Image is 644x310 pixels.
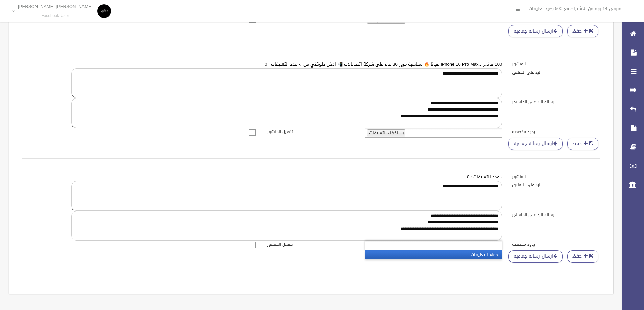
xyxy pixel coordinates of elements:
[262,128,360,135] label: تفعيل المنشور
[369,129,398,137] span: اخفاء التعليقات
[567,138,598,150] button: حفظ
[508,25,563,37] a: ارسال رساله جماعيه
[265,60,502,68] a: 100 فائـ ـز بـ iPhone 16 Pro Max مجانا 🔥 بمناسبة مرور 30 عام على شركة اتصــ ـالات 📲 ادخل دلوقتي م...
[262,241,360,248] label: تفعيل المنشور
[507,98,605,106] label: رساله الرد على الماسنجر
[18,4,93,9] p: [PERSON_NAME] [PERSON_NAME]
[507,60,605,68] label: المنشور
[508,250,563,263] a: ارسال رساله جماعيه
[567,25,598,37] button: حفظ
[507,181,605,189] label: الرد على التعليق
[567,250,598,263] button: حفظ
[467,173,502,181] a: - عدد التعليقات : 0
[507,173,605,180] label: المنشور
[507,241,605,248] label: ردود مخصصه
[508,138,563,150] a: ارسال رساله جماعيه
[365,250,502,259] li: اخفاء التعليقات
[507,211,605,218] label: رساله الرد على الماسنجر
[507,128,605,135] label: ردود مخصصه
[507,68,605,76] label: الرد على التعليق
[18,13,93,18] small: Facebook User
